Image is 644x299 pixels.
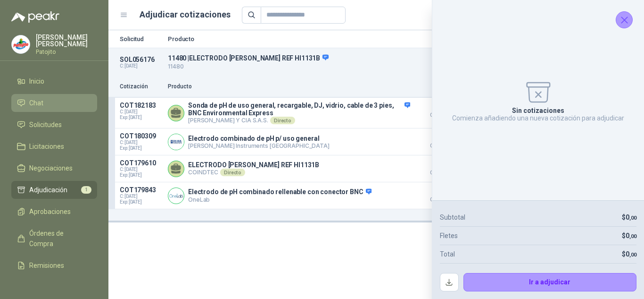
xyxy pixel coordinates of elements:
[188,161,319,169] p: ELECTRODO [PERSON_NAME] REF HI1131B
[440,212,465,222] p: Subtotal
[120,140,162,145] span: C: [DATE]
[622,212,636,222] p: $
[188,142,330,149] p: [PERSON_NAME] Instruments [GEOGRAPHIC_DATA]
[29,185,67,195] span: Adjudicación
[29,141,64,152] span: Licitaciones
[29,206,71,217] span: Aprobaciones
[120,167,162,172] span: C: [DATE]
[188,188,372,196] p: Electrodo de pH combinado rellenable con conector BNC
[626,250,636,258] span: 0
[416,82,463,91] p: Precio
[11,224,97,253] a: Órdenes de Compra
[36,34,97,47] p: [PERSON_NAME] [PERSON_NAME]
[220,169,245,176] div: Directo
[440,231,458,241] p: Fletes
[622,249,636,259] p: $
[36,49,97,55] p: Patojito
[12,35,30,53] img: Company Logo
[29,260,64,271] span: Remisiones
[416,132,463,148] p: $ 998.254
[416,159,463,175] p: $ 1.100.988
[81,186,91,194] span: 1
[11,94,97,112] a: Chat
[629,252,636,258] span: ,00
[416,171,463,175] span: Crédito 30 días
[29,76,44,86] span: Inicio
[120,194,162,199] span: C: [DATE]
[168,82,410,91] p: Producto
[29,228,88,249] span: Órdenes de Compra
[270,117,295,124] div: Directo
[416,197,463,202] span: Crédito 60 días
[440,249,455,259] p: Total
[120,186,162,194] p: COT179843
[11,72,97,90] a: Inicio
[168,62,497,71] p: 11480
[512,107,564,114] p: Sin cotizaciones
[120,82,162,91] p: Cotización
[11,137,97,155] a: Licitaciones
[120,63,162,69] p: C: [DATE]
[416,186,463,202] p: $ 1.254.947
[120,102,162,109] p: COT182183
[168,188,184,204] img: Company Logo
[416,102,463,118] p: $ 217
[120,199,162,205] span: Exp: [DATE]
[120,172,162,178] span: Exp: [DATE]
[626,232,636,239] span: 0
[188,196,372,203] p: OneLab
[29,163,73,173] span: Negociaciones
[11,116,97,134] a: Solicitudes
[11,203,97,221] a: Aprobaciones
[120,36,162,42] p: Solicitud
[416,113,463,118] span: Crédito 30 días
[29,98,43,108] span: Chat
[188,102,410,117] p: Sonda de pH de uso general, recargable, DJ, vidrio, cable de 3 pies, BNC Environmental Express
[416,144,463,148] span: Crédito 60 días
[11,256,97,274] a: Remisiones
[29,120,62,130] span: Solicitudes
[188,117,410,124] p: [PERSON_NAME] Y CIA S.A.S.
[140,8,231,21] h1: Adjudicar cotizaciones
[168,134,184,150] img: Company Logo
[626,214,636,221] span: 0
[188,169,319,176] p: COINDTEC
[11,181,97,199] a: Adjudicación1
[11,159,97,177] a: Negociaciones
[120,159,162,167] p: COT179610
[120,56,162,63] p: SOL056176
[168,54,497,62] p: 11480 | ELECTRODO [PERSON_NAME] REF HI1131B
[120,132,162,140] p: COT180309
[188,135,330,142] p: Electrodo combinado de pH p/ uso general
[120,145,162,151] span: Exp: [DATE]
[11,11,59,23] img: Logo peakr
[629,233,636,239] span: ,00
[463,273,637,292] button: Ir a adjudicar
[168,36,497,42] p: Producto
[120,109,162,115] span: C: [DATE]
[629,215,636,221] span: ,00
[120,115,162,120] span: Exp: [DATE]
[452,114,624,122] p: Comienza añadiendo una nueva cotización para adjudicar
[622,231,636,241] p: $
